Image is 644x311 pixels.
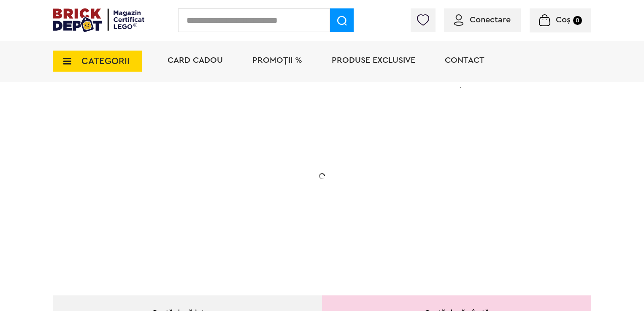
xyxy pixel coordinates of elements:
span: Conectare [470,16,511,24]
a: PROMOȚII % [252,56,302,64]
h2: Seria de sărbători: Fantomă luminoasă. Promoția este valabilă în perioada [DATE] - [DATE]. [113,166,281,202]
span: Coș [556,16,571,24]
a: Contact [445,56,484,64]
small: 0 [573,16,582,25]
h1: Cadou VIP 40772 [113,128,281,158]
span: CATEGORII [81,56,130,66]
a: Conectare [454,16,511,24]
div: Află detalii [113,221,281,231]
a: Produse exclusive [332,56,415,64]
a: Card Cadou [168,56,223,64]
